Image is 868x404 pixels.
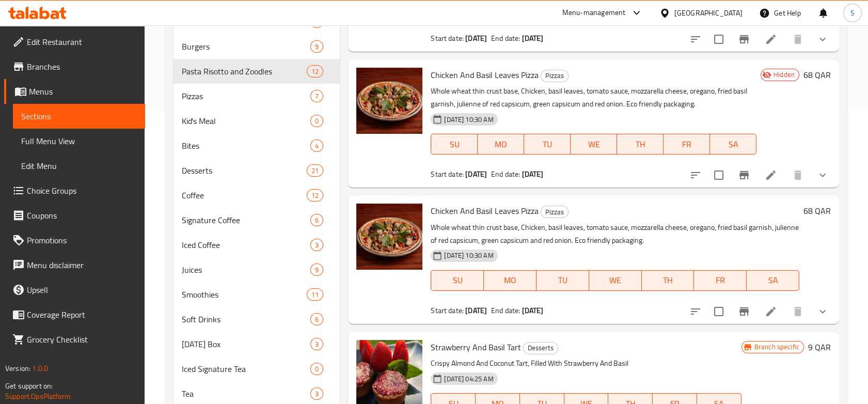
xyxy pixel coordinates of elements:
span: 3 [311,240,323,250]
button: SA [747,270,799,291]
span: Strawberry And Basil Tart [431,339,521,355]
div: Kid's Meal [182,115,310,127]
span: 11 [307,290,323,300]
span: TH [621,137,659,152]
span: Select to update [708,164,730,186]
span: 3 [311,389,323,399]
span: Edit Restaurant [27,36,137,48]
a: Grocery Checklist [4,327,145,352]
span: End date: [491,304,520,317]
span: Iced Coffee [182,239,310,251]
div: items [310,40,323,53]
span: FR [668,137,706,152]
svg: Show Choices [816,169,829,181]
div: [GEOGRAPHIC_DATA] [674,7,743,19]
span: 12 [307,191,323,200]
span: Soft Drinks [182,313,310,325]
div: Signature Coffee [182,214,310,226]
span: Menus [29,85,137,98]
span: Coupons [27,209,137,222]
button: SU [431,134,478,154]
span: SU [435,137,474,152]
button: show more [810,27,835,52]
div: Menu-management [562,7,626,19]
a: Choice Groups [4,178,145,203]
span: Chicken And Basil Leaves Pizza [431,203,539,219]
span: Get support on: [5,379,53,393]
span: [DATE] 04:25 AM [440,374,497,384]
span: Start date: [431,304,464,317]
p: Whole wheat thin crust base, Chicken, basil leaves, tomato sauce, mozzarella cheese, oregano, fri... [431,85,756,111]
div: Kid's Meal0 [173,108,340,133]
div: Pizzas [182,90,310,102]
span: MO [482,137,520,152]
span: Chicken And Basil Leaves Pizza [431,67,539,83]
p: Whole wheat thin crust base, Chicken, basil leaves, tomato sauce, mozzarella cheese, oregano, fri... [431,221,799,247]
b: [DATE] [522,167,544,181]
b: [DATE] [465,304,487,317]
a: Edit Menu [13,153,145,178]
div: Coffee [182,189,307,201]
div: [DATE] Box3 [173,332,340,356]
a: Edit menu item [765,33,777,45]
span: End date: [491,32,520,45]
span: Iced Signature Tea [182,363,310,375]
span: Version: [5,362,30,375]
button: sort-choices [683,163,708,188]
span: [DATE] 10:30 AM [440,115,497,125]
b: [DATE] [522,304,544,317]
h6: 68 QAR [803,68,831,82]
div: Pizzas [541,70,569,82]
span: End date: [491,167,520,181]
button: WE [571,134,617,154]
span: TU [528,137,566,152]
h6: 9 QAR [808,340,831,354]
div: items [310,115,323,127]
div: Juices9 [173,257,340,282]
span: TU [541,273,585,288]
button: delete [785,27,810,52]
div: items [307,164,323,177]
a: Edit menu item [765,305,777,318]
span: Branch specific [750,342,803,352]
span: Start date: [431,32,464,45]
div: Coffee12 [173,183,340,208]
span: 1.0.0 [32,362,48,375]
button: TH [617,134,664,154]
div: items [307,65,323,77]
button: SA [710,134,756,154]
button: Branch-specific-item [732,163,756,188]
span: 6 [311,315,323,324]
span: S [850,7,855,19]
span: 6 [311,215,323,225]
span: Pasta Risotto and Zoodles [182,65,307,77]
svg: Show Choices [816,33,829,45]
span: Grocery Checklist [27,333,137,346]
div: items [307,189,323,201]
span: WE [593,273,638,288]
span: 3 [311,339,323,349]
a: Sections [13,104,145,129]
span: SA [714,137,752,152]
span: Edit Menu [21,160,137,172]
span: Burgers [182,40,310,53]
b: [DATE] [465,32,487,45]
div: Pizzas7 [173,84,340,108]
a: Promotions [4,228,145,253]
div: Juices [182,263,310,276]
span: 7 [311,91,323,101]
span: Select to update [708,28,730,50]
div: Soft Drinks6 [173,307,340,332]
span: Choice Groups [27,184,137,197]
a: Edit menu item [765,169,777,181]
button: sort-choices [683,27,708,52]
span: 9 [311,42,323,52]
span: FR [698,273,743,288]
span: Desserts [182,164,307,177]
span: MO [488,273,532,288]
button: Branch-specific-item [732,299,756,324]
div: items [310,363,323,375]
button: TH [642,270,695,291]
